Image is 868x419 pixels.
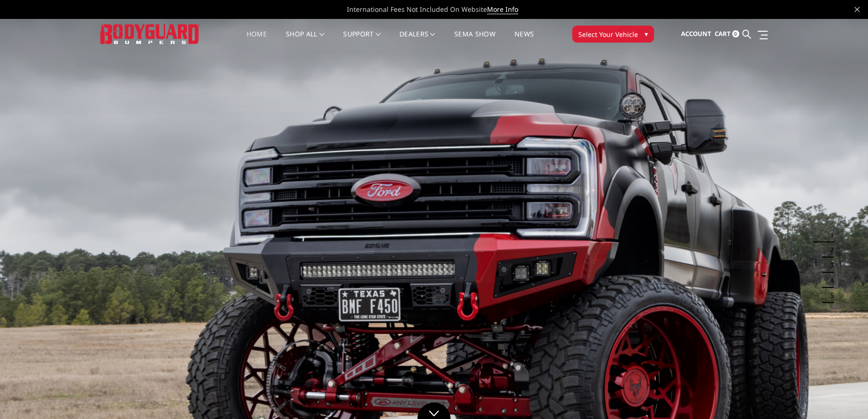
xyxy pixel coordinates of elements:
[286,31,324,49] a: shop all
[247,31,267,49] a: Home
[645,29,648,39] span: ▾
[824,258,834,273] button: 3 of 5
[417,402,451,419] a: Click to Down
[681,29,711,38] span: Account
[454,31,496,49] a: SEMA Show
[487,5,518,14] a: More Info
[399,31,435,49] a: Dealers
[715,29,731,38] span: Cart
[681,21,711,47] a: Account
[578,29,638,39] span: Select Your Vehicle
[572,26,654,43] button: Select Your Vehicle
[514,31,534,49] a: News
[821,374,868,419] iframe: Chat Widget
[715,21,739,47] a: Cart 0
[824,242,834,258] button: 2 of 5
[100,24,200,44] img: BODYGUARD BUMPERS
[732,30,739,37] span: 0
[824,288,834,303] button: 5 of 5
[343,31,381,49] a: Support
[824,227,834,242] button: 1 of 5
[824,273,834,288] button: 4 of 5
